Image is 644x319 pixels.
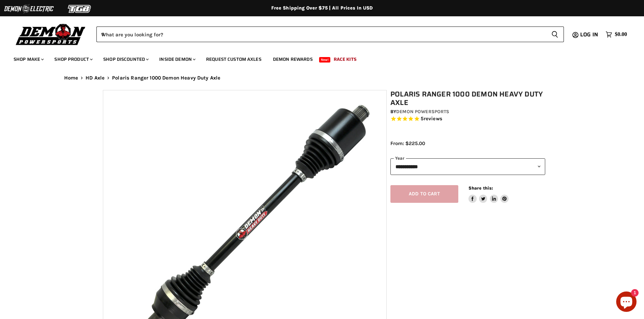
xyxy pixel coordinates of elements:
img: Demon Powersports [14,22,88,46]
div: Free Shipping Over $75 | All Prices In USD [51,5,594,11]
span: From: $225.00 [390,140,425,146]
a: Demon Rewards [268,52,318,66]
span: Share this: [468,185,493,191]
form: Product [96,26,564,42]
a: Request Custom Axles [201,52,266,66]
a: Shop Make [8,52,48,66]
span: New! [319,57,331,63]
inbox-online-store-chat: Shopify online store chat [614,291,639,314]
a: $0.00 [602,30,630,39]
a: Home [64,75,78,81]
div: by [390,108,545,116]
a: Shop Discounted [98,52,153,66]
a: Shop Product [49,52,97,66]
h1: Polaris Ranger 1000 Demon Heavy Duty Axle [390,90,545,107]
span: Log in [580,30,598,39]
span: $0.00 [615,31,627,38]
aside: Share this: [468,185,509,203]
span: reviews [424,116,442,122]
button: Search [546,26,564,42]
span: Rated 5.0 out of 5 stars 5 reviews [390,116,545,123]
span: Polaris Ranger 1000 Demon Heavy Duty Axle [112,75,220,81]
img: TGB Logo 2 [54,2,105,15]
a: Log in [577,32,602,38]
select: year [390,158,545,175]
a: Race Kits [329,52,362,66]
input: When autocomplete results are available use up and down arrows to review and enter to select [96,26,546,42]
img: Demon Electric Logo 2 [3,2,54,15]
span: 5 reviews [421,116,442,122]
nav: Breadcrumbs [51,75,594,81]
a: HD Axle [86,75,105,81]
a: Demon Powersports [396,109,449,114]
a: Inside Demon [154,52,200,66]
ul: Main menu [8,50,625,66]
